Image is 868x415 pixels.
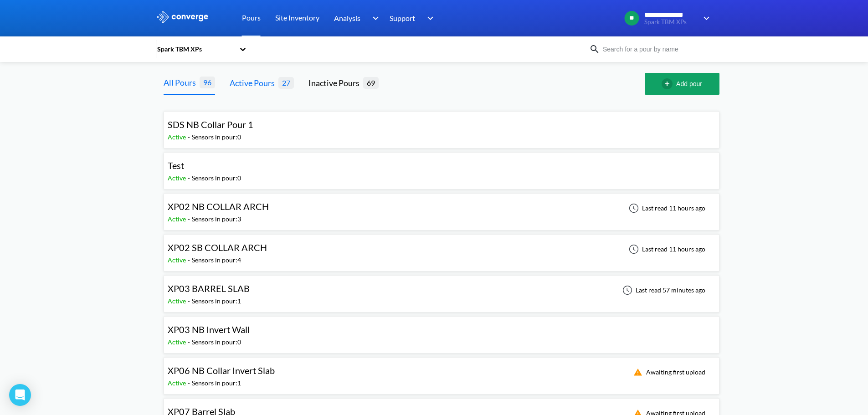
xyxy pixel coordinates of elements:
span: XP02 NB COLLAR ARCH [168,201,269,212]
img: downArrow.svg [698,13,712,24]
a: XP02 NB COLLAR ARCHActive-Sensors in pour:3Last read 11 hours ago [164,204,719,211]
div: Sensors in pour: 3 [192,214,241,224]
span: - [188,256,192,264]
div: Awaiting first upload [628,367,708,378]
img: logo_ewhite.svg [156,11,209,23]
img: downArrow.svg [421,13,436,24]
span: - [188,297,192,305]
div: All Pours [164,76,200,89]
span: Spark TBM XPs [644,19,698,26]
span: 27 [278,77,294,88]
a: XP02 SB COLLAR ARCHActive-Sensors in pour:4Last read 11 hours ago [164,245,719,252]
div: Sensors in pour: 0 [192,337,241,347]
span: XP02 SB COLLAR ARCH [168,242,267,253]
div: Open Intercom Messenger [9,384,31,406]
input: Search for a pour by name [600,44,710,54]
span: - [188,379,192,387]
span: XP03 BARREL SLAB [168,283,250,294]
span: XP06 NB Collar Invert Slab [168,365,275,376]
a: XP06 NB Collar Invert SlabActive-Sensors in pour:1Awaiting first upload [164,368,719,375]
span: Active [168,297,188,305]
span: Active [168,379,188,387]
div: Last read 57 minutes ago [617,285,708,296]
div: Inactive Pours [308,77,363,89]
button: Add pour [645,73,719,95]
div: Last read 11 hours ago [624,203,708,214]
span: - [188,174,192,182]
div: Sensors in pour: 0 [192,173,241,183]
div: Active Pours [230,77,278,89]
span: - [188,338,192,346]
span: Active [168,215,188,223]
img: icon-search.svg [589,44,600,55]
div: Sensors in pour: 1 [192,378,241,388]
span: XP03 NB Invert Wall [168,324,250,335]
span: Test [168,160,184,171]
img: add-circle-outline.svg [662,78,676,89]
div: Sensors in pour: 0 [192,132,241,142]
span: Active [168,133,188,141]
span: 96 [200,77,215,88]
div: Sensors in pour: 1 [192,296,241,306]
span: Active [168,256,188,264]
span: Support [390,12,415,24]
a: XP03 NB Invert WallActive-Sensors in pour:0 [164,327,719,334]
span: Analysis [334,12,360,24]
a: TestActive-Sensors in pour:0 [164,163,719,170]
span: Active [168,174,188,182]
a: XP03 BARREL SLABActive-Sensors in pour:1Last read 57 minutes ago [164,286,719,293]
div: Sensors in pour: 4 [192,255,241,265]
img: downArrow.svg [366,13,381,24]
div: Last read 11 hours ago [624,244,708,255]
a: SDS NB Collar Pour 1Active-Sensors in pour:0 [164,122,719,129]
span: Active [168,338,188,346]
span: SDS NB Collar Pour 1 [168,119,253,130]
span: - [188,133,192,141]
div: Spark TBM XPs [156,44,235,54]
span: 69 [363,77,379,88]
span: - [188,215,192,223]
